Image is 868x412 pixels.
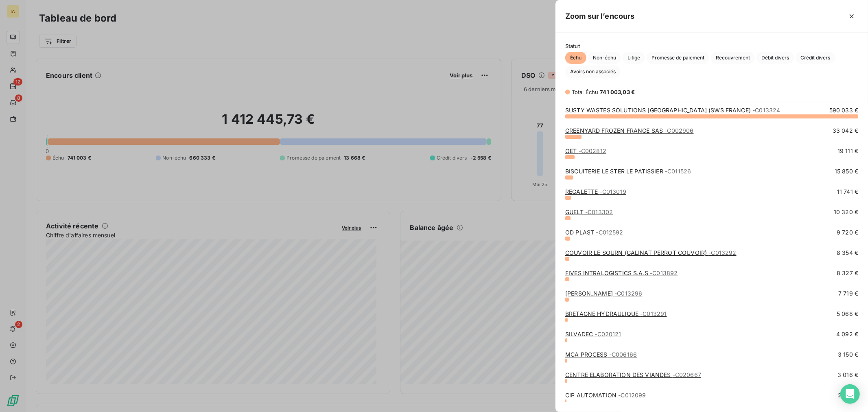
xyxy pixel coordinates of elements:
[837,228,858,237] span: 9 720 €
[837,188,858,196] span: 11 741 €
[837,310,858,318] span: 5 068 €
[588,52,621,64] button: Non-échu
[838,289,858,298] span: 7 719 €
[829,106,858,114] span: 590 033 €
[673,371,701,378] span: - C020667
[565,66,621,78] button: Avoirs non associés
[640,310,667,317] span: - C013291
[565,351,637,358] a: MCA PROCESS
[579,147,606,154] span: - C002812
[833,127,858,135] span: 33 042 €
[565,52,586,64] button: Échu
[572,89,599,95] span: Total Échu
[609,351,637,358] span: - C006166
[650,270,678,276] span: - C013892
[647,52,709,64] button: Promesse de paiement
[565,249,737,256] a: COUVOIR LE SOURN (GALINAT PERROT COUVOIR)
[565,331,621,337] a: SILVADEC
[600,188,626,195] span: - C013019
[596,229,623,236] span: - C012592
[618,392,646,399] span: - C012099
[565,290,642,297] a: [PERSON_NAME]
[565,270,678,276] a: FIVES INTRALOGISTICS S.A.S
[565,208,613,215] a: GUELT
[837,147,858,155] span: 19 111 €
[837,269,858,277] span: 8 327 €
[565,188,626,195] a: REGALETTE
[838,351,858,359] span: 3 150 €
[565,229,623,236] a: OD PLAST
[565,11,635,22] h5: Zoom sur l’encours
[708,249,736,256] span: - C013292
[796,52,835,64] button: Crédit divers
[565,107,780,114] a: SUSTY WASTES SOLUTIONS [GEOGRAPHIC_DATA] (SWS FRANCE)
[555,106,868,402] div: grid
[585,208,613,215] span: - C013302
[665,127,693,134] span: - C002906
[840,384,860,404] div: Open Intercom Messenger
[752,107,780,114] span: - C013324
[600,89,635,95] span: 741 003,03 €
[834,208,858,216] span: 10 320 €
[565,371,701,378] a: CENTRE ELABORATION DES VIANDES
[565,392,646,399] a: CIP AUTOMATION
[665,168,691,175] span: - C011526
[623,52,645,64] button: Litige
[565,147,606,154] a: OET
[565,310,667,317] a: BRETAGNE HYDRAULIQUE
[837,249,858,257] span: 8 354 €
[835,167,858,175] span: 15 850 €
[837,371,858,379] span: 3 016 €
[565,127,693,134] a: GREENYARD FROZEN FRANCE SAS
[711,52,755,64] button: Recouvrement
[595,331,621,337] span: - C020121
[614,290,642,297] span: - C013296
[565,43,858,49] span: Statut
[836,330,858,338] span: 4 092 €
[565,168,691,175] a: BISCUITERIE LE STER LE PATISSIER
[838,391,858,399] span: 2 671 €
[756,52,794,64] button: Débit divers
